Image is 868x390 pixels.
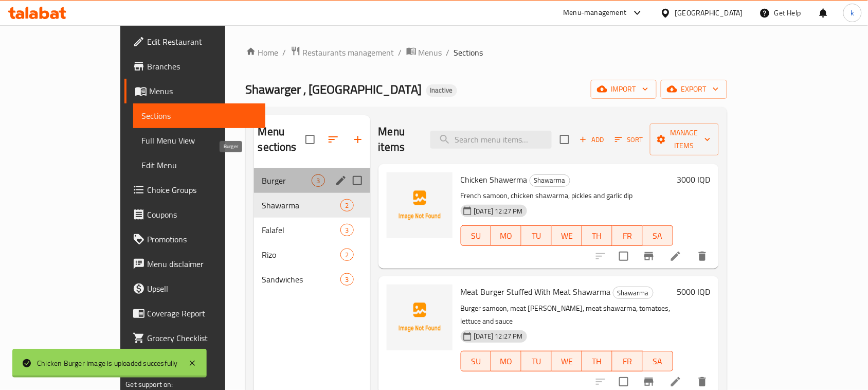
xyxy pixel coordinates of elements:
[650,123,719,155] button: Manage items
[299,129,321,150] span: Select all sections
[495,228,517,243] span: MO
[675,7,743,19] div: [GEOGRAPHIC_DATA]
[647,354,669,369] span: SA
[283,46,286,59] li: /
[613,287,654,299] div: Shawarma
[399,46,402,59] li: /
[465,228,487,243] span: SU
[582,351,612,371] button: TH
[461,225,492,246] button: SU
[133,128,265,153] a: Full Menu View
[608,132,650,148] span: Sort items
[658,127,711,152] span: Manage items
[461,351,492,371] button: SU
[454,46,483,59] span: Sections
[446,46,450,59] li: /
[677,285,711,299] h6: 5000 IQD
[612,132,646,148] button: Sort
[147,184,257,196] span: Choice Groups
[387,285,453,350] img: Meat Burger Stuffed With Meat Shawarma
[643,351,673,371] button: SA
[141,159,257,171] span: Edit Menu
[613,245,635,267] span: Select to update
[262,224,341,236] span: Falafel
[387,172,453,238] img: Chicken Shawerma
[262,273,341,286] span: Sandwiches
[124,227,265,252] a: Promotions
[461,284,611,299] span: Meat Burger Stuffed With Meat Shawarma
[124,326,265,350] a: Grocery Checklist
[321,127,346,152] span: Sort sections
[670,376,682,388] a: Edit menu item
[670,250,682,262] a: Edit menu item
[147,36,257,48] span: Edit Restaurant
[617,228,639,243] span: FR
[124,29,265,54] a: Edit Restaurant
[37,358,178,369] div: Chicken Burger image is uploaded succesfully
[552,351,582,371] button: WE
[495,354,517,369] span: MO
[426,86,457,95] span: Inactive
[124,252,265,276] a: Menu disclaimer
[617,354,639,369] span: FR
[254,193,370,218] div: Shawarma2
[254,267,370,292] div: Sandwiches3
[341,250,353,260] span: 2
[470,206,527,216] span: [DATE] 12:27 PM
[291,46,394,59] a: Restaurants management
[470,331,527,341] span: [DATE] 12:27 PM
[556,354,578,369] span: WE
[575,132,608,148] button: Add
[556,228,578,243] span: WE
[637,244,661,269] button: Branch-specific-item
[661,80,727,99] button: export
[599,83,648,96] span: import
[262,249,341,261] span: Rizo
[613,287,653,299] span: Shawarma
[582,225,612,246] button: TH
[491,351,521,371] button: MO
[141,134,257,147] span: Full Menu View
[254,218,370,242] div: Falafel3
[690,244,715,269] button: delete
[530,174,570,187] div: Shawarma
[340,273,353,286] div: items
[591,80,657,99] button: import
[586,354,608,369] span: TH
[141,110,257,122] span: Sections
[461,302,673,328] p: Burger samoon, meat [PERSON_NAME], meat shawarma, tomatoes, lettuce and sauce
[530,174,570,186] span: Shawarma
[303,46,394,59] span: Restaurants management
[147,332,257,344] span: Grocery Checklist
[147,233,257,245] span: Promotions
[254,168,370,193] div: Burger3edit
[124,79,265,103] a: Menus
[851,7,854,19] span: k
[669,83,719,96] span: export
[340,199,353,211] div: items
[147,208,257,221] span: Coupons
[578,134,606,146] span: Add
[554,129,575,150] span: Select section
[406,46,442,59] a: Menus
[124,301,265,326] a: Coverage Report
[147,60,257,73] span: Branches
[124,54,265,79] a: Branches
[341,225,353,235] span: 3
[124,202,265,227] a: Coupons
[612,225,643,246] button: FR
[526,354,548,369] span: TU
[246,46,727,59] nav: breadcrumb
[612,351,643,371] button: FR
[124,178,265,202] a: Choice Groups
[575,132,608,148] span: Add item
[378,124,418,155] h2: Menu items
[246,78,422,101] span: Shawarger , [GEOGRAPHIC_DATA]
[461,189,673,202] p: French samoon, chicken shawarma, pickles and garlic dip
[465,354,487,369] span: SU
[521,351,552,371] button: TU
[586,228,608,243] span: TH
[147,258,257,270] span: Menu disclaimer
